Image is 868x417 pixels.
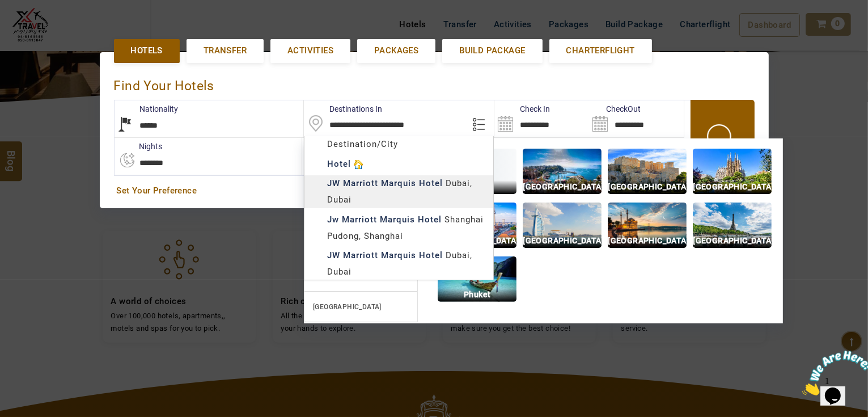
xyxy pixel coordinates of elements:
[304,247,493,280] div: D u b a i , D u b a i
[287,45,333,57] span: Activities
[523,203,602,248] img: img
[419,178,443,188] b: Hotel
[117,185,752,197] a: Set Your Preference
[204,45,247,57] span: Transfer
[5,5,9,14] span: 1
[381,250,416,260] b: Marquis
[327,250,340,260] b: JW
[304,103,382,115] label: Destinations In
[693,149,772,194] img: img
[608,180,687,193] p: [GEOGRAPHIC_DATA]
[354,160,363,169] img: hotelicon.PNG
[304,212,493,245] div: S h a n g h a i P u d o n g , S h a n g h a i
[459,45,525,57] span: Build Package
[302,141,353,152] label: Rooms
[270,39,350,62] a: Activities
[693,234,772,247] p: [GEOGRAPHIC_DATA]
[374,45,418,57] span: Packages
[494,100,589,137] input: Search
[327,214,339,225] b: Jw
[798,346,868,400] iframe: chat widget
[419,250,443,260] b: Hotel
[380,214,415,225] b: Marquis
[357,39,435,62] a: Packages
[381,178,416,188] b: Marquis
[304,136,493,153] div: D e s t i n a t i o n / C i t y
[566,45,635,57] span: Charterflight
[442,39,542,62] a: Build Package
[114,141,163,152] label: nights
[313,303,382,311] b: [GEOGRAPHIC_DATA]
[327,178,340,188] b: JW
[304,175,493,208] div: D u b a i , D u b a i
[304,292,418,322] a: [GEOGRAPHIC_DATA]
[343,250,378,260] b: Marriott
[523,180,602,193] p: [GEOGRAPHIC_DATA]
[418,214,442,225] b: Hotel
[523,234,602,247] p: [GEOGRAPHIC_DATA]
[608,149,687,194] img: img
[693,180,772,193] p: [GEOGRAPHIC_DATA]
[343,178,378,188] b: Marriott
[438,288,516,301] p: Phuket
[589,103,641,115] label: CheckOut
[693,203,772,248] img: img
[5,5,75,49] img: Chat attention grabber
[523,149,602,194] img: img
[589,100,684,137] input: Search
[608,234,687,247] p: [GEOGRAPHIC_DATA]
[115,103,179,115] label: Nationality
[187,39,264,62] a: Transfer
[549,39,652,62] a: Charterflight
[438,234,516,247] p: [GEOGRAPHIC_DATA]
[114,66,755,100] div: Find Your Hotels
[494,103,550,115] label: Check In
[608,203,687,248] img: img
[131,45,163,57] span: Hotels
[114,39,180,62] a: Hotels
[327,159,351,169] b: Hotel
[342,214,377,225] b: Marriott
